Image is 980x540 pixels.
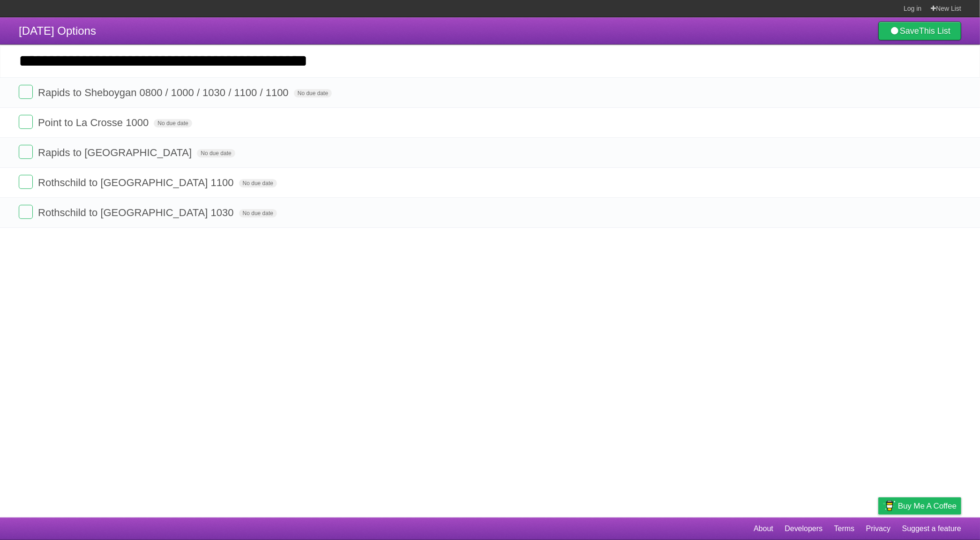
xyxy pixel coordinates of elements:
a: Privacy [866,520,890,538]
span: Rapids to Sheboygan 0800 / 1000 / 1030 / 1100 / 1100 [38,87,291,98]
a: SaveThis List [878,22,961,40]
b: This List [919,26,950,36]
a: About [754,520,773,538]
span: No due date [197,149,235,157]
span: Rapids to [GEOGRAPHIC_DATA] [38,147,194,158]
img: Buy me a coffee [883,498,896,514]
span: [DATE] Options [19,24,96,37]
span: No due date [239,179,277,187]
a: Buy me a coffee [878,497,961,515]
label: Done [19,175,33,189]
label: Done [19,115,33,129]
span: No due date [154,119,192,127]
span: Rothschild to [GEOGRAPHIC_DATA] 1100 [38,177,236,188]
span: No due date [239,209,277,217]
label: Done [19,205,33,219]
span: Rothschild to [GEOGRAPHIC_DATA] 1030 [38,207,236,218]
span: Point to La Crosse 1000 [38,117,151,128]
span: No due date [294,89,332,97]
a: Terms [834,520,855,538]
label: Done [19,145,33,159]
a: Developers [785,520,823,538]
a: Suggest a feature [902,520,961,538]
label: Done [19,85,33,99]
span: Buy me a coffee [898,498,957,514]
